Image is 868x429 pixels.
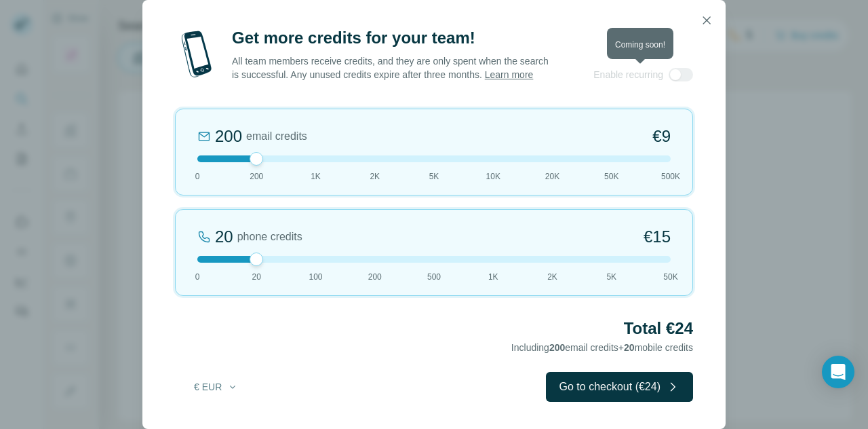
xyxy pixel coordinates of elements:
a: Learn more [485,69,534,80]
span: 5K [606,271,616,283]
span: €9 [652,126,671,147]
span: 2K [547,271,557,283]
span: Enable recurring [593,68,663,81]
div: 20 [215,226,233,248]
span: 0 [195,170,200,183]
span: €15 [644,226,671,248]
div: 200 [215,126,242,147]
span: 10K [486,170,500,183]
span: 100 [309,271,322,283]
h2: Total €24 [175,318,693,339]
span: 200 [549,342,565,353]
img: mobile-phone [175,27,218,81]
span: 5K [429,170,439,183]
span: 50K [604,170,618,183]
span: 200 [250,170,263,183]
span: 0 [195,271,200,283]
span: 500 [427,271,441,283]
span: 200 [368,271,382,283]
span: 50K [663,271,677,283]
button: € EUR [184,375,248,399]
span: 500K [661,170,680,183]
span: 20 [252,271,261,283]
span: 1K [311,170,321,183]
span: phone credits [237,229,302,245]
span: 20K [545,170,559,183]
button: Go to checkout (€24) [546,372,693,402]
span: 20 [624,342,635,353]
p: All team members receive credits, and they are only spent when the search is successful. Any unus... [232,54,550,81]
span: 1K [488,271,498,283]
span: email credits [246,128,307,145]
span: 2K [370,170,380,183]
span: Including email credits + mobile credits [511,342,693,353]
div: Open Intercom Messenger [822,356,854,388]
